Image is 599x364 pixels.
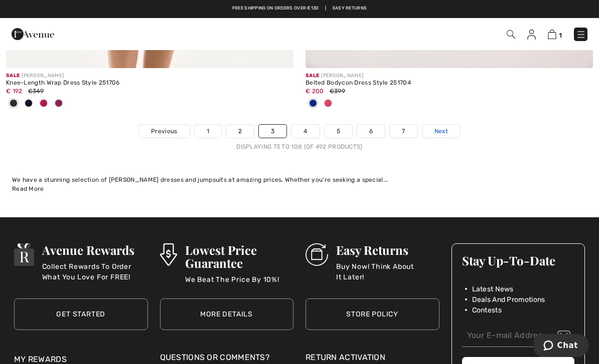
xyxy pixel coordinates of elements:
a: 2 [226,125,254,138]
a: Easy Returns [333,5,367,12]
div: [PERSON_NAME] [6,72,293,80]
img: 1ère Avenue [12,24,54,44]
a: Store Policy [306,298,439,330]
span: €399 [330,88,345,95]
a: 6 [357,125,385,138]
span: € 200 [306,88,324,95]
div: Black [6,96,21,112]
span: Sale [6,73,20,79]
span: Contests [472,305,502,315]
img: Avenue Rewards [14,243,34,266]
a: More Details [160,298,294,330]
a: Get Started [14,298,148,330]
a: 5 [325,125,352,138]
div: We have a stunning selection of [PERSON_NAME] dresses and jumpsuits at amazing prices. Whether yo... [12,175,587,184]
img: Menu [576,30,586,40]
p: Buy Now! Think About It Later! [336,261,439,281]
div: Midnight Blue [21,96,36,112]
div: Belted Bodycon Dress Style 251704 [306,80,593,87]
span: Read More [12,185,44,192]
div: Geranium [36,96,51,112]
a: 7 [390,125,417,138]
img: Easy Returns [306,243,328,266]
img: Lowest Price Guarantee [160,243,177,266]
a: Previous [139,125,189,138]
span: Deals And Promotions [472,294,545,305]
img: My Info [527,30,536,40]
h3: Easy Returns [336,243,439,256]
span: €349 [28,88,44,95]
a: 4 [291,125,319,138]
span: Latest News [472,284,514,294]
iframe: Opens a widget where you can chat to one of our agents [534,334,589,359]
div: Royal Sapphire 163 [306,96,321,112]
span: € 192 [6,88,23,95]
h3: Lowest Price Guarantee [185,243,293,269]
div: Purple orchid [51,96,66,112]
a: Next [422,125,460,138]
h3: Avenue Rewards [42,243,148,256]
input: Your E-mail Address [462,324,575,347]
img: Shopping Bag [548,30,556,39]
div: Knee-Length Wrap Dress Style 251706 [6,80,293,87]
p: We Beat The Price By 10%! [185,274,293,294]
a: Return Activation [306,351,439,363]
a: My Rewards [14,354,67,364]
a: 3 [259,125,286,138]
span: Sale [306,73,319,79]
span: Next [434,127,448,136]
span: | [325,5,326,12]
a: Free shipping on orders over €130 [232,5,319,12]
div: Geranium [321,96,336,112]
a: 1ère Avenue [12,29,54,38]
p: Collect Rewards To Order What You Love For FREE! [42,261,148,281]
a: 1 [548,28,562,40]
span: Previous [151,127,177,136]
h3: Stay Up-To-Date [462,254,575,267]
span: 1 [559,32,562,39]
div: [PERSON_NAME] [306,72,593,80]
a: 1 [195,125,221,138]
img: Search [507,30,515,39]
